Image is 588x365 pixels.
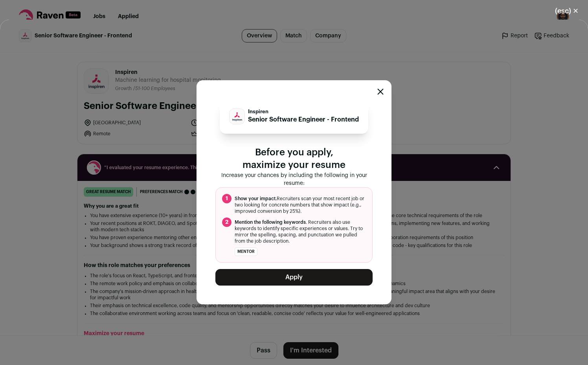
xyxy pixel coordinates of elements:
img: 94fc1ec370a6f26f7f6647b578c9f499d602f7331f0098404535d1d8f4b6e906.jpg [230,109,244,124]
span: . Recruiters also use keywords to identify specific experiences or values. Try to mirror the spel... [235,219,366,244]
p: Inspiren [248,109,359,115]
button: Close modal [546,2,588,20]
p: Senior Software Engineer - Frontend [248,115,359,124]
span: Show your impact. [235,196,277,201]
span: 1 [222,194,232,203]
span: Mention the following keywords [235,220,306,225]
button: Close modal [377,88,384,95]
li: mentor [235,247,257,256]
p: Before you apply, maximize your resume [215,146,373,171]
p: Increase your chances by including the following in your resume: [215,171,373,187]
button: Apply [215,269,373,286]
span: Recruiters scan your most recent job or two looking for concrete numbers that show impact (e.g., ... [235,195,366,214]
span: 2 [222,218,232,227]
